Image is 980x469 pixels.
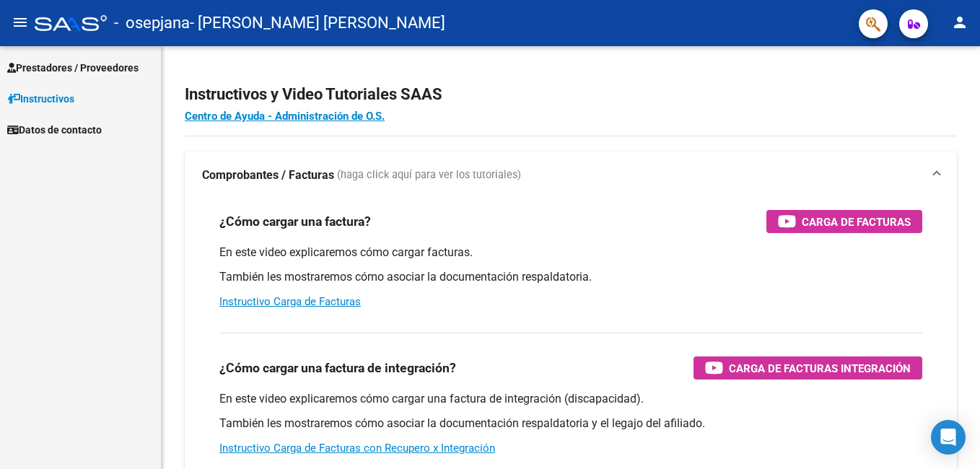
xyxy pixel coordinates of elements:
a: Centro de Ayuda - Administración de O.S. [185,110,385,123]
span: Instructivos [7,91,74,107]
span: (haga click aquí para ver los tutoriales) [337,167,521,183]
strong: Comprobantes / Facturas [202,167,334,183]
mat-icon: menu [12,14,29,31]
div: Open Intercom Messenger [931,420,966,455]
button: Carga de Facturas [766,210,922,233]
span: Prestadores / Proveedores [7,60,139,76]
span: Datos de contacto [7,122,102,138]
p: También les mostraremos cómo asociar la documentación respaldatoria y el legajo del afiliado. [219,416,922,431]
p: También les mostraremos cómo asociar la documentación respaldatoria. [219,269,922,285]
p: En este video explicaremos cómo cargar facturas. [219,245,922,260]
mat-expansion-panel-header: Comprobantes / Facturas (haga click aquí para ver los tutoriales) [185,152,957,198]
p: En este video explicaremos cómo cargar una factura de integración (discapacidad). [219,391,922,407]
h3: ¿Cómo cargar una factura? [219,211,371,232]
a: Instructivo Carga de Facturas con Recupero x Integración [219,442,495,455]
mat-icon: person [951,14,968,31]
h3: ¿Cómo cargar una factura de integración? [219,358,456,378]
span: Carga de Facturas [802,213,911,231]
span: - osepjana [114,7,190,39]
span: - [PERSON_NAME] [PERSON_NAME] [190,7,445,39]
a: Instructivo Carga de Facturas [219,295,361,308]
h2: Instructivos y Video Tutoriales SAAS [185,81,957,108]
span: Carga de Facturas Integración [729,359,911,377]
button: Carga de Facturas Integración [694,356,922,380]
